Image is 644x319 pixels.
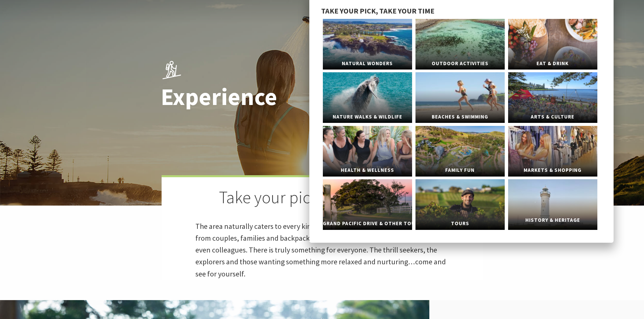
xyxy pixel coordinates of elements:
span: Grand Pacific Drive & Other Touring [323,217,412,230]
h2: Take your pick, take your time [195,187,449,210]
span: Natural Wonders [323,57,412,70]
span: Outdoor Activities [415,57,505,70]
span: Take your pick, take your time [321,6,434,16]
p: The area naturally caters to every kind of visitor, of all backgrounds and all ages – from couple... [195,220,449,280]
span: Family Fun [415,164,505,177]
span: Arts & Culture [508,111,597,123]
span: Tours [415,217,505,230]
span: History & Heritage [508,214,597,227]
span: Nature Walks & Wildlife [323,111,412,123]
span: Markets & Shopping [508,164,597,177]
span: Eat & Drink [508,57,597,70]
span: Health & Wellness [323,164,412,177]
span: Beaches & Swimming [415,111,505,123]
h1: Experience [161,84,352,110]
